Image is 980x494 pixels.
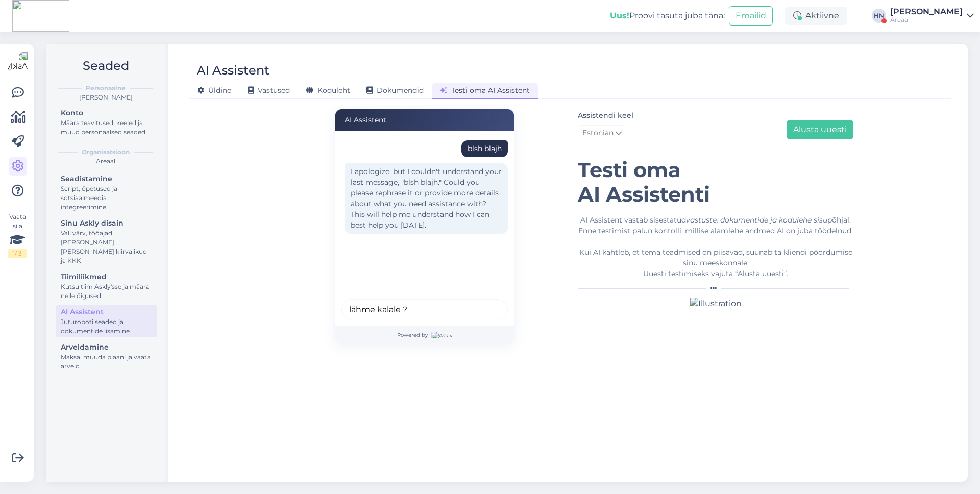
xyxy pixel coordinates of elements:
[306,86,350,95] span: Koduleht
[61,218,153,229] div: Sinu Askly disain
[56,172,157,213] a: SeadistamineScript, õpetused ja sotsiaalmeedia integreerimine
[787,120,853,139] button: Alusta uuesti
[86,84,126,93] b: Personaalne
[56,305,157,337] a: AI AssistentJuturoboti seaded ja dokumentide lisamine
[61,317,153,336] div: Juturoboti seaded ja dokumentide lisamine
[8,52,28,71] img: Askly Logo
[785,7,847,25] div: Aktiivne
[582,128,614,139] span: Estonian
[56,270,157,302] a: TiimiliikmedKutsu tiim Askly'sse ja määra neile õigused
[248,86,290,95] span: Vastused
[61,229,153,265] div: Vali värv, tööajad, [PERSON_NAME], [PERSON_NAME] kiirvalikud ja KKK
[8,249,27,258] div: 1 / 3
[61,184,153,212] div: Script, õpetused ja sotsiaalmeedia integreerimine
[690,298,742,310] img: Illustration
[82,147,130,157] b: Organisatsioon
[468,143,502,154] div: blsh blajh
[54,56,157,76] h2: Seaded
[197,61,269,80] div: AI Assistent
[578,125,626,141] a: Estonian
[61,271,153,282] div: Tiimiliikmed
[890,8,974,24] a: [PERSON_NAME]Areaal
[890,8,963,16] div: [PERSON_NAME]
[61,307,153,317] div: AI Assistent
[8,212,27,258] div: Vaata siia
[686,215,827,225] i: vastuste, dokumentide ja kodulehe sisu
[890,16,963,24] div: Areaal
[54,157,157,166] div: Areaal
[610,10,725,22] div: Proovi tasuta juba täna:
[366,86,424,95] span: Dokumendid
[197,86,231,95] span: Üldine
[61,174,153,184] div: Seadistamine
[440,86,530,95] span: Testi oma AI Assistent
[61,282,153,301] div: Kutsu tiim Askly'sse ja määra neile õigused
[729,6,773,26] button: Emailid
[397,331,452,339] span: Powered by
[56,340,157,373] a: ArveldamineMaksa, muuda plaani ja vaata arveid
[872,9,886,23] div: HN
[341,299,508,319] input: Kirjuta oma küsimus siia
[56,216,157,267] a: Sinu Askly disainVali värv, tööajad, [PERSON_NAME], [PERSON_NAME] kiirvalikud ja KKK
[61,342,153,353] div: Arveldamine
[56,106,157,138] a: KontoMäära teavitused, keeled ja muud personaalsed seaded
[54,93,157,102] div: [PERSON_NAME]
[345,163,508,234] div: I apologize, but I couldn't understand your last message, "blsh blajh." Could you please rephrase...
[578,215,853,279] div: AI Assistent vastab sisestatud põhjal. Enne testimist palun kontolli, millise alamlehe andmed AI ...
[578,110,633,121] label: Assistendi keel
[431,332,452,338] img: Askly
[61,353,153,371] div: Maksa, muuda plaani ja vaata arveid
[335,109,514,131] div: AI Assistent
[610,11,629,20] b: Uus!
[61,118,153,137] div: Määra teavitused, keeled ja muud personaalsed seaded
[61,108,153,118] div: Konto
[578,158,853,207] h1: Testi oma AI Assistenti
